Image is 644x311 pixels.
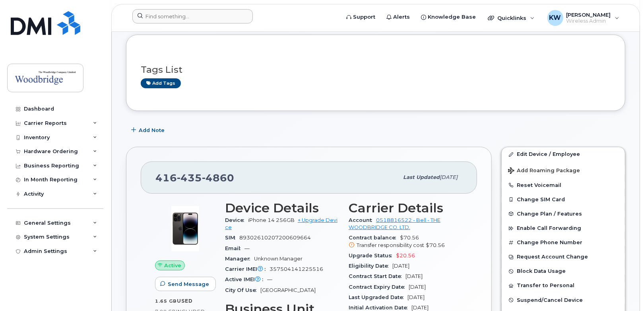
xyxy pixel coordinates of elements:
a: Alerts [381,9,415,25]
button: Change Phone Number [502,235,625,250]
span: Unknown Manager [254,256,303,262]
span: Transfer responsibility cost [357,242,424,248]
span: SIM [225,235,239,241]
button: Request Account Change [502,250,625,264]
span: Send Message [168,280,209,288]
span: Alerts [393,13,410,21]
button: Add Roaming Package [502,162,625,178]
span: 89302610207200609664 [239,235,311,241]
span: [DATE] [407,294,425,300]
span: KW [549,13,561,23]
span: Add Note [139,126,165,134]
div: Quicklinks [482,10,540,26]
h3: Device Details [225,201,339,215]
span: [DATE] [440,174,458,180]
span: Change Plan / Features [517,211,582,217]
span: Wireless Admin [566,18,611,24]
h3: Tags List [141,65,611,75]
span: 1.65 GB [155,298,177,304]
button: Transfer to Personal [502,278,625,293]
button: Suspend/Cancel Device [502,293,625,307]
span: Contract Expiry Date [349,284,409,290]
span: Manager [225,256,254,262]
a: Knowledge Base [415,9,481,25]
span: Upgrade Status [349,253,396,259]
img: image20231002-3703462-njx0qo.jpeg [161,205,209,253]
span: 357504141225516 [270,266,323,272]
span: $70.56 [349,235,463,249]
span: [DATE] [405,273,423,279]
span: 4860 [202,172,234,184]
span: Knowledge Base [428,13,476,21]
span: Active [164,262,181,269]
span: Suspend/Cancel Device [517,297,583,303]
span: Account [349,217,376,223]
div: Kerry Wah [542,10,625,26]
span: Enable Call Forwarding [517,225,581,231]
span: Carrier IMEI [225,266,270,272]
span: Last Upgraded Date [349,294,407,300]
span: City Of Use [225,287,260,293]
span: Contract balance [349,235,400,241]
span: Initial Activation Date [349,305,411,311]
button: Send Message [155,277,216,291]
button: Enable Call Forwarding [502,221,625,235]
span: Quicklinks [497,15,526,21]
button: Add Note [126,123,171,137]
span: Support [353,13,375,21]
span: $70.56 [426,242,445,248]
a: Support [341,9,381,25]
span: [DATE] [392,263,409,269]
span: iPhone 14 256GB [248,217,295,223]
button: Reset Voicemail [502,178,625,192]
span: [PERSON_NAME] [566,12,611,18]
span: Device [225,217,248,223]
span: — [244,245,250,251]
span: Eligibility Date [349,263,392,269]
span: Last updated [403,174,440,180]
span: — [267,276,272,282]
span: [DATE] [409,284,426,290]
a: 0518816522 - Bell - THE WOODBRIDGE CO. LTD. [349,217,440,230]
h3: Carrier Details [349,201,463,215]
span: [GEOGRAPHIC_DATA] [260,287,316,293]
a: Add tags [141,78,181,88]
span: $20.56 [396,253,415,259]
span: Add Roaming Package [508,167,580,175]
button: Change Plan / Features [502,207,625,221]
span: Email [225,245,244,251]
a: Edit Device / Employee [502,147,625,161]
span: 435 [177,172,202,184]
span: Active IMEI [225,276,267,282]
input: Find something... [132,9,253,23]
button: Block Data Usage [502,264,625,278]
span: [DATE] [411,305,429,311]
button: Change SIM Card [502,192,625,207]
span: used [177,298,193,304]
span: Contract Start Date [349,273,405,279]
span: 416 [155,172,234,184]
